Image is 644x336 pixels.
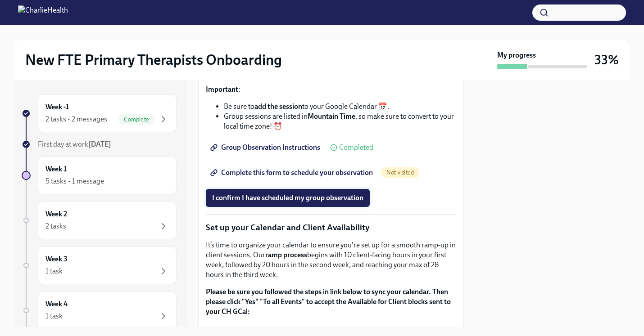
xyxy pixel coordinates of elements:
strong: My progress [497,50,536,60]
span: Complete this form to schedule your observation [212,168,373,177]
p: : [206,85,456,94]
li: Be sure to to your Google Calendar 📅. [224,102,456,112]
h3: 33% [594,52,619,68]
a: Week 31 task [22,246,177,284]
span: Complete [118,116,154,123]
div: 2 tasks • 2 messages [45,114,107,124]
div: 1 task [45,266,63,276]
span: Completed [339,144,373,151]
a: Group Observation Instructions [206,139,327,157]
img: CharlieHealth [18,5,68,20]
span: First day at work [38,140,111,148]
p: It’s time to organize your calendar to ensure you're set up for a smooth ramp-up in client sessio... [206,240,456,280]
div: 5 tasks • 1 message [45,176,104,186]
strong: Mountain Time [308,112,355,121]
a: Week -12 tasks • 2 messagesComplete [22,94,177,132]
a: Week 15 tasks • 1 message [22,157,177,194]
h6: Week 3 [45,254,68,264]
button: I confirm I have scheduled my group observation [206,189,370,207]
div: 1 task [45,311,63,321]
span: I confirm I have scheduled my group observation [212,193,363,202]
div: 2 tasks [45,221,66,231]
span: Not visited [381,169,419,176]
strong: add the session [254,102,302,111]
h6: Week -1 [45,102,69,112]
h2: New FTE Primary Therapists Onboarding [25,51,282,69]
strong: [DATE] [88,140,111,148]
a: Week 41 task [22,291,177,329]
p: Set up your Calendar and Client Availability [206,222,456,233]
h6: Week 2 [45,209,67,219]
h6: Week 4 [45,299,68,309]
h6: Week 1 [45,164,67,174]
a: Complete this form to schedule your observation [206,164,379,182]
strong: Important [206,85,238,94]
strong: ramp process [265,251,307,259]
li: Group sessions are listed in , so make sure to convert to your local time zone! ⏰ [224,112,456,131]
a: Week 22 tasks [22,202,177,239]
strong: Please be sure you followed the steps in link below to sync your calendar. Then please click "Yes... [206,287,451,316]
a: First day at work[DATE] [22,139,177,149]
span: Group Observation Instructions [212,143,320,152]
